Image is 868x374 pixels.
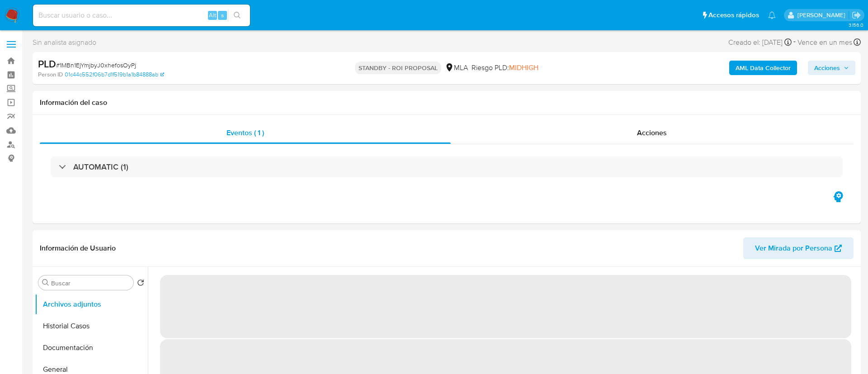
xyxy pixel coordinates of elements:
[35,315,148,337] button: Historial Casos
[40,98,854,107] h1: Información del caso
[51,156,843,177] div: AUTOMATIC (1)
[808,61,855,75] button: Acciones
[852,10,861,20] a: Salir
[35,337,148,359] button: Documentación
[728,36,792,48] div: Creado el: [DATE]
[637,128,667,138] span: Acciones
[797,38,852,47] span: Vence en un mes
[209,11,216,19] span: Alt
[160,275,851,338] span: ‌
[814,61,840,75] span: Acciones
[33,9,250,21] input: Buscar usuario o caso...
[755,237,832,259] span: Ver Mirada por Persona
[743,237,854,259] button: Ver Mirada por Persona
[729,61,797,75] button: AML Data Collector
[56,61,136,70] span: # 1MBn1EjYmjbyJ0xhefosOyPj
[40,244,116,253] h1: Información de Usuario
[137,279,144,289] button: Volver al orden por defecto
[38,71,63,79] b: Person ID
[228,9,246,22] button: search-icon
[708,10,759,20] span: Accesos rápidos
[509,62,538,73] span: MIDHIGH
[51,279,130,287] input: Buscar
[42,279,49,286] button: Buscar
[445,63,468,73] div: MLA
[73,162,128,172] h3: AUTOMATIC (1)
[797,11,849,19] p: micaela.pliatskas@mercadolibre.com
[221,11,224,19] span: s
[226,128,264,138] span: Eventos ( 1 )
[35,294,148,315] button: Archivos adjuntos
[472,63,538,73] span: Riesgo PLD:
[65,71,164,79] a: 01c44c552f06b7d1f519b1a1b84888ab
[33,38,96,47] span: Sin analista asignado
[768,11,776,19] a: Notificaciones
[736,61,791,75] b: AML Data Collector
[355,62,441,74] p: STANDBY - ROI PROPOSAL
[793,36,796,48] span: -
[38,57,56,71] b: PLD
